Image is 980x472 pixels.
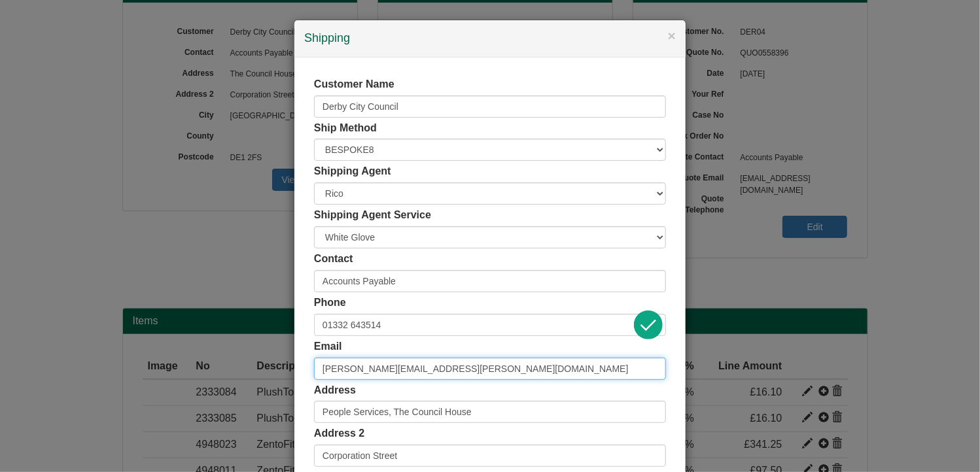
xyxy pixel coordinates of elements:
label: Email [314,339,342,354]
label: Contact [314,252,353,267]
h4: Shipping [304,30,676,47]
label: Address 2 [314,426,364,441]
label: Address [314,383,356,398]
label: Shipping Agent Service [314,208,431,223]
label: Phone [314,295,346,311]
button: × [668,29,676,42]
label: Ship Method [314,121,377,136]
label: Shipping Agent [314,164,391,179]
label: Customer Name [314,77,394,92]
input: Mobile Preferred [314,314,666,336]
